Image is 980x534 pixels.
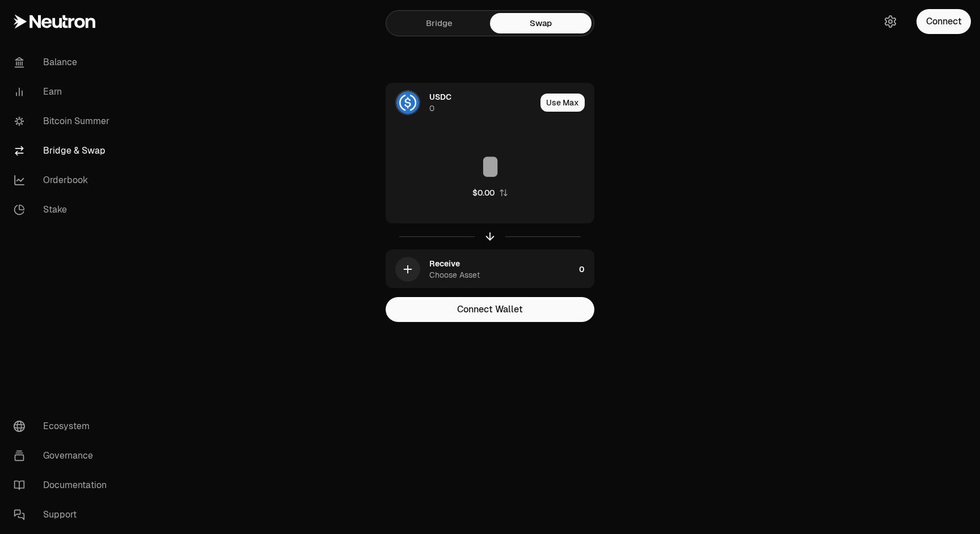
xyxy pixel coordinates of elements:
[5,77,122,107] a: Earn
[429,258,460,269] div: Receive
[429,269,480,281] div: Choose Asset
[916,9,971,34] button: Connect
[386,83,536,122] div: USDC LogoUSDC0
[5,471,122,500] a: Documentation
[490,13,592,33] a: Swap
[386,250,594,289] button: ReceiveChoose Asset0
[429,91,451,103] span: USDC
[5,441,122,471] a: Governance
[5,412,122,441] a: Ecosystem
[472,187,508,198] button: $0.00
[540,94,585,112] button: Use Max
[5,500,122,529] a: Support
[5,166,122,195] a: Orderbook
[5,107,122,136] a: Bitcoin Summer
[429,103,434,114] div: 0
[5,48,122,77] a: Balance
[386,250,575,289] div: ReceiveChoose Asset
[579,250,594,289] div: 0
[5,195,122,224] a: Stake
[388,13,490,33] a: Bridge
[396,91,419,114] img: USDC Logo
[472,187,495,198] div: $0.00
[386,297,594,322] button: Connect Wallet
[5,136,122,166] a: Bridge & Swap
